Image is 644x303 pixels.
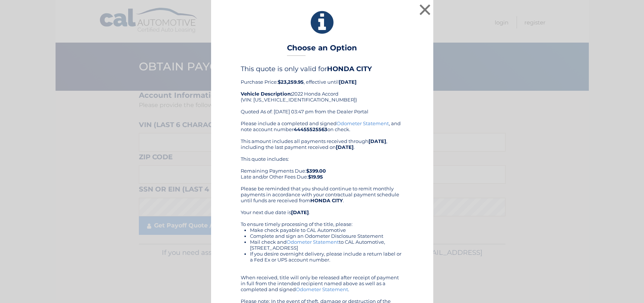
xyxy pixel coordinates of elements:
[250,233,404,239] li: Complete and sign an Odometer Disclosure Statement
[241,65,404,73] h4: This quote is only valid for
[250,251,404,263] li: If you desire overnight delivery, please include a return label or a Fed Ex or UPS account number.
[287,239,339,245] a: Odometer Statement
[306,168,326,174] b: $399.00
[327,65,372,73] b: HONDA CITY
[241,91,292,97] strong: Vehicle Description:
[278,79,304,85] b: $23,259.95
[296,286,348,292] a: Odometer Statement
[291,209,309,215] b: [DATE]
[310,197,343,203] b: HONDA CITY
[368,138,386,144] b: [DATE]
[250,239,404,251] li: Mail check and to CAL Automotive, [STREET_ADDRESS]
[337,120,389,126] a: Odometer Statement
[308,174,323,180] b: $19.95
[418,2,433,17] button: ×
[336,144,354,150] b: [DATE]
[241,156,404,180] div: This quote includes: Remaining Payments Due: Late and/or Other Fees Due:
[339,79,357,85] b: [DATE]
[241,65,404,120] div: Purchase Price: , effective until 2022 Honda Accord (VIN: [US_VEHICLE_IDENTIFICATION_NUMBER]) Quo...
[250,227,404,233] li: Make check payable to CAL Automotive
[294,126,327,132] b: 44455525563
[287,43,357,56] h3: Choose an Option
